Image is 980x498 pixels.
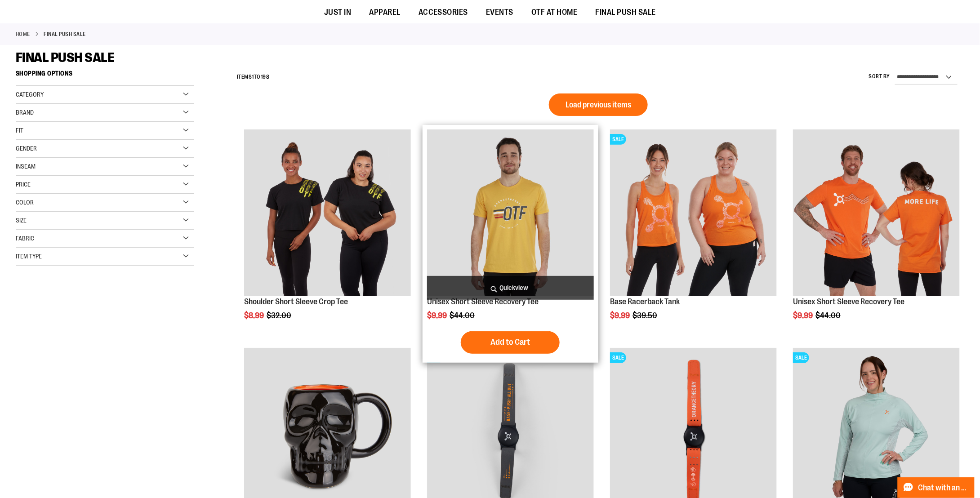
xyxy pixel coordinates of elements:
[490,337,530,347] span: Add to Cart
[44,30,86,38] strong: FINAL PUSH SALE
[815,311,842,320] span: $44.00
[237,70,270,84] h2: Items to
[486,2,513,22] span: EVENTS
[610,311,631,320] span: $9.99
[898,477,975,498] button: Chat with an Expert
[240,125,415,343] div: product
[427,311,448,320] span: $9.99
[522,2,587,23] a: OTF AT HOME
[477,2,522,23] a: EVENTS
[566,100,631,109] span: Load previous items
[610,297,680,306] a: Base Racerback Tank
[918,484,969,492] span: Chat with an Expert
[261,74,270,80] span: 198
[410,2,477,23] a: ACCESSORIES
[16,235,34,242] span: Fabric
[16,109,34,116] span: Brand
[16,127,23,134] span: Fit
[423,125,598,363] div: product
[16,199,34,206] span: Color
[244,129,411,298] a: Product image for Shoulder Short Sleeve Crop Tee
[587,2,665,22] a: FINAL PUSH SALE
[427,297,539,306] a: Unisex Short Sleeve Recovery Tee
[16,30,30,38] a: Home
[252,74,254,80] span: 1
[610,129,777,296] img: Product image for Base Racerback Tank
[793,129,960,298] a: Product image for Unisex Short Sleeve Recovery Tee
[16,181,31,188] span: Price
[244,311,265,320] span: $8.99
[369,2,401,22] span: APPAREL
[633,311,659,320] span: $39.50
[788,125,964,343] div: product
[427,129,594,296] img: Product image for Unisex Short Sleeve Recovery Tee
[531,2,578,22] span: OTF AT HOME
[244,129,411,296] img: Product image for Shoulder Short Sleeve Crop Tee
[610,134,626,145] span: SALE
[461,331,560,354] button: Add to Cart
[793,311,814,320] span: $9.99
[450,311,476,320] span: $44.00
[315,2,361,23] a: JUST IN
[610,129,777,298] a: Product image for Base Racerback TankSALE
[793,352,809,363] span: SALE
[427,276,594,300] a: Quickview
[610,352,626,363] span: SALE
[606,125,781,343] div: product
[244,297,348,306] a: Shoulder Short Sleeve Crop Tee
[793,129,960,296] img: Product image for Unisex Short Sleeve Recovery Tee
[16,91,44,98] span: Category
[360,2,410,23] a: APPAREL
[16,66,194,86] strong: Shopping Options
[419,2,468,22] span: ACCESSORIES
[16,253,42,260] span: Item Type
[596,2,656,22] span: FINAL PUSH SALE
[16,145,37,152] span: Gender
[16,50,115,65] span: FINAL PUSH SALE
[324,2,352,22] span: JUST IN
[793,297,904,306] a: Unisex Short Sleeve Recovery Tee
[427,129,594,298] a: Product image for Unisex Short Sleeve Recovery Tee
[549,93,648,116] button: Load previous items
[16,163,36,170] span: Inseam
[16,217,27,224] span: Size
[869,73,891,80] label: Sort By
[267,311,293,320] span: $32.00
